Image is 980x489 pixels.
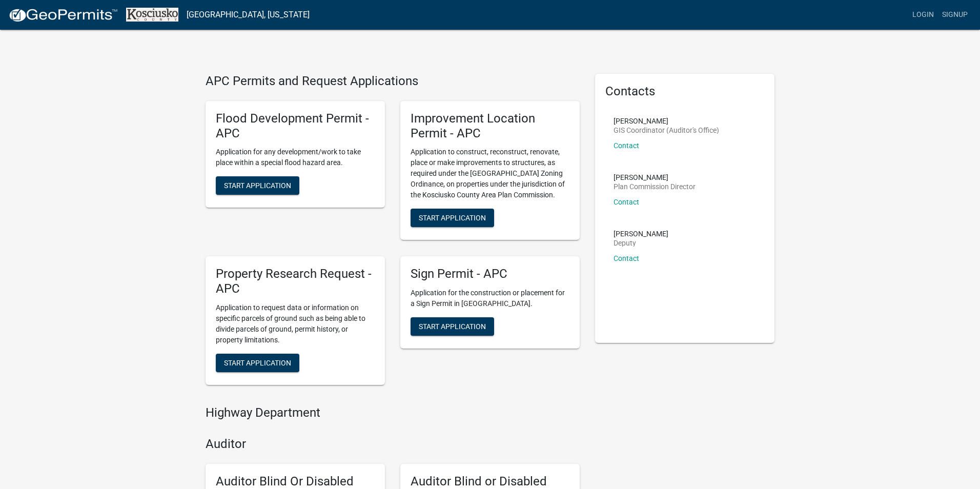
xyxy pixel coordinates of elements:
[419,322,486,331] span: Start Application
[224,181,291,190] span: Start Application
[216,267,375,296] h5: Property Research Request - APC
[206,74,580,89] h4: APC Permits and Request Applications
[614,198,639,206] a: Contact
[614,183,696,190] p: Plan Commission Director
[216,302,375,345] p: Application to request data or information on specific parcels of ground such as being able to di...
[216,474,375,489] h5: Auditor Blind Or Disabled
[908,5,938,25] a: Login
[419,214,486,222] span: Start Application
[411,111,569,141] h5: Improvement Location Permit - APC
[206,405,580,420] h4: Highway Department
[614,127,719,134] p: GIS Coordinator (Auditor's Office)
[411,147,569,200] p: Application to construct, reconstruct, renovate, place or make improvements to structures, as req...
[224,358,291,366] span: Start Application
[605,84,764,99] h5: Contacts
[614,254,639,262] a: Contact
[938,5,972,25] a: Signup
[614,174,696,181] p: [PERSON_NAME]
[216,111,375,141] h5: Flood Development Permit - APC
[614,117,719,125] p: [PERSON_NAME]
[216,354,299,372] button: Start Application
[187,6,310,24] a: [GEOGRAPHIC_DATA], [US_STATE]
[411,288,569,309] p: Application for the construction or placement for a Sign Permit in [GEOGRAPHIC_DATA].
[216,176,299,195] button: Start Application
[206,437,580,452] h4: Auditor
[411,267,569,281] h5: Sign Permit - APC
[614,141,639,150] a: Contact
[126,8,178,22] img: Kosciusko County, Indiana
[216,147,375,168] p: Application for any development/work to take place within a special flood hazard area.
[411,317,494,336] button: Start Application
[614,230,668,237] p: [PERSON_NAME]
[614,239,668,247] p: Deputy
[411,209,494,227] button: Start Application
